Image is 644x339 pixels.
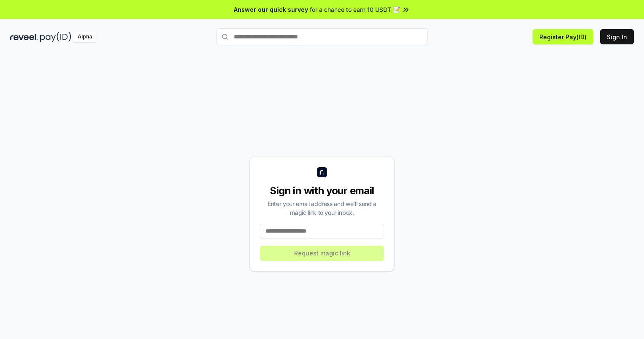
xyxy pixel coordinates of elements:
div: Alpha [73,32,97,42]
span: for a chance to earn 10 USDT 📝 [310,5,400,14]
div: Sign in with your email [260,184,384,198]
img: pay_id [40,32,71,42]
span: Answer our quick survey [234,5,308,14]
div: Enter your email address and we’ll send a magic link to your inbox. [260,199,384,217]
button: Sign In [600,29,634,44]
button: Register Pay(ID) [533,29,593,44]
img: logo_small [317,167,327,177]
img: reveel_dark [10,32,38,42]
